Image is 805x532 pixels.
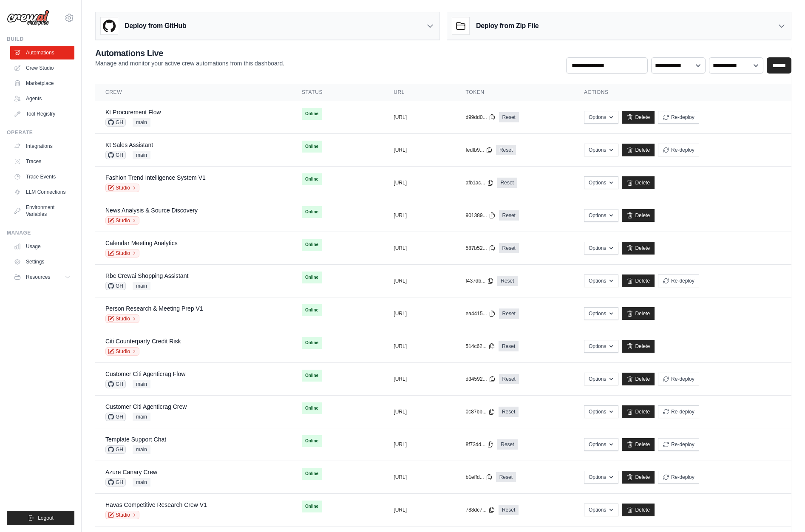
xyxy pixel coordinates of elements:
[622,176,655,189] a: Delete
[105,151,126,159] span: GH
[10,92,74,105] a: Agents
[105,371,185,377] a: Customer Citi Agenticrag Flow
[133,413,150,421] span: main
[622,242,655,255] a: Delete
[466,441,494,448] button: 8f73dd...
[95,84,292,101] th: Crew
[496,145,516,155] a: Reset
[466,310,496,317] button: ea4415...
[499,112,519,122] a: Reset
[584,504,618,516] button: Options
[105,272,188,279] a: Rbc Crewai Shopping Assistant
[302,468,322,480] span: Online
[302,304,322,316] span: Online
[105,380,126,388] span: GH
[302,173,322,185] span: Online
[574,84,791,101] th: Actions
[10,61,74,75] a: Crew Studio
[466,376,496,382] button: d34592...
[105,184,139,192] a: Studio
[622,340,655,353] a: Delete
[105,141,153,148] a: Kt Sales Assistant
[10,107,74,121] a: Tool Registry
[499,341,519,351] a: Reset
[7,36,74,42] div: Build
[105,478,126,487] span: GH
[466,114,496,121] button: d99dd0...
[622,373,655,385] a: Delete
[497,178,517,188] a: Reset
[466,507,495,513] button: 788dc7...
[105,118,126,127] span: GH
[101,17,118,34] img: GitHub Logo
[497,276,517,286] a: Reset
[499,374,519,384] a: Reset
[466,408,495,415] button: 0c87bb...
[584,307,618,320] button: Options
[658,405,699,418] button: Re-deploy
[476,21,539,31] h3: Deploy from Zip File
[302,370,322,382] span: Online
[584,111,618,124] button: Options
[499,407,519,417] a: Reset
[584,405,618,418] button: Options
[10,46,74,59] a: Automations
[466,245,496,252] button: 587b52...
[105,338,181,345] a: Citi Counterparty Credit Risk
[496,472,516,482] a: Reset
[105,249,139,258] a: Studio
[584,209,618,222] button: Options
[105,305,203,312] a: Person Research & Meeting Prep V1
[105,445,126,454] span: GH
[95,47,284,59] h2: Automations Live
[456,84,574,101] th: Token
[105,413,126,421] span: GH
[497,439,517,450] a: Reset
[584,144,618,156] button: Options
[95,59,284,68] p: Manage and monitor your active crew automations from this dashboard.
[302,501,322,512] span: Online
[584,438,618,451] button: Options
[622,504,655,516] a: Delete
[105,109,161,116] a: Kt Procurement Flow
[105,511,139,519] a: Studio
[10,255,74,269] a: Settings
[10,170,74,184] a: Trace Events
[302,337,322,349] span: Online
[302,272,322,283] span: Online
[10,185,74,199] a: LLM Connections
[584,274,618,287] button: Options
[302,206,322,218] span: Online
[105,282,126,290] span: GH
[499,505,519,515] a: Reset
[622,144,655,156] a: Delete
[105,174,206,181] a: Fashion Trend Intelligence System V1
[302,435,322,447] span: Online
[658,438,699,451] button: Re-deploy
[7,229,74,236] div: Manage
[105,314,139,323] a: Studio
[10,155,74,168] a: Traces
[622,405,655,418] a: Delete
[10,76,74,90] a: Marketplace
[466,343,495,350] button: 514c62...
[466,277,494,284] button: f437db...
[7,10,49,26] img: Logo
[105,216,139,225] a: Studio
[133,118,150,127] span: main
[466,474,493,481] button: b1effd...
[658,274,699,287] button: Re-deploy
[584,340,618,353] button: Options
[105,501,207,508] a: Havas Competitive Research Crew V1
[302,108,322,120] span: Online
[658,111,699,124] button: Re-deploy
[302,402,322,414] span: Online
[584,373,618,385] button: Options
[622,471,655,484] a: Delete
[383,84,455,101] th: URL
[10,270,74,284] button: Resources
[658,373,699,385] button: Re-deploy
[622,307,655,320] a: Delete
[499,243,519,253] a: Reset
[105,347,139,356] a: Studio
